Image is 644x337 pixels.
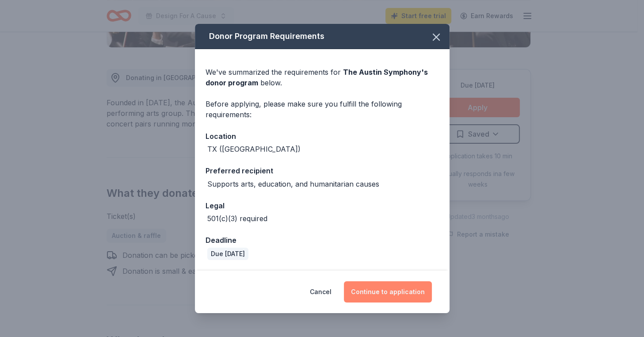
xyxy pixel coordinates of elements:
div: We've summarized the requirements for below. [206,67,439,88]
div: Preferred recipient [206,165,439,176]
div: Donor Program Requirements [195,24,450,49]
div: Location [206,130,439,142]
div: Deadline [206,234,439,246]
button: Continue to application [344,281,432,303]
div: Due [DATE] [207,248,248,260]
div: Before applying, please make sure you fulfill the following requirements: [206,99,439,120]
button: Cancel [310,281,332,303]
div: TX ([GEOGRAPHIC_DATA]) [207,144,301,154]
div: Supports arts, education, and humanitarian causes [207,179,379,189]
div: Legal [206,200,439,211]
div: 501(c)(3) required [207,213,267,224]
